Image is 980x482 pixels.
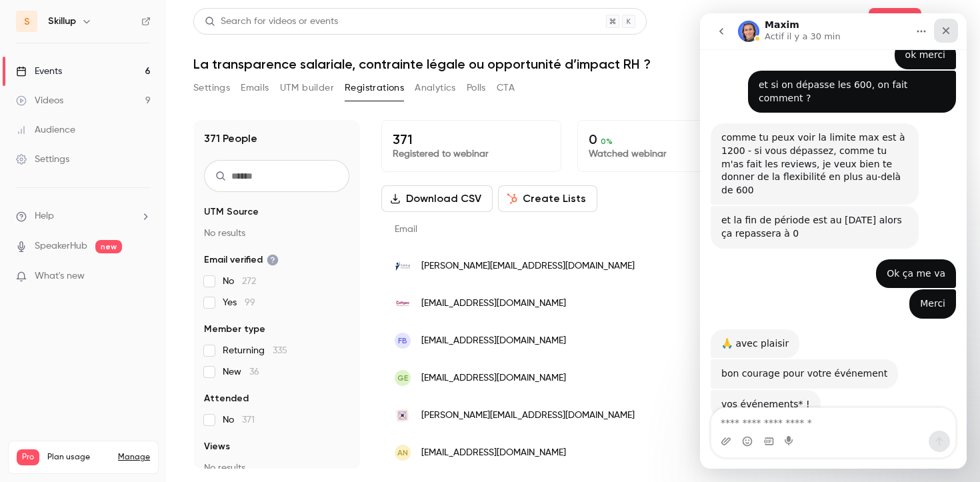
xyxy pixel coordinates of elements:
span: 335 [273,346,287,355]
p: No results [204,227,349,240]
li: help-dropdown-opener [16,209,151,223]
span: AN [397,447,408,459]
span: Views [204,440,230,453]
span: 0 % [601,137,613,146]
span: GE [397,372,408,384]
button: Registrations [345,77,404,99]
button: Polls [467,77,486,99]
button: Analytics [415,77,456,99]
img: arcep.fr [395,407,411,423]
p: 371 [393,131,550,147]
span: [EMAIL_ADDRESS][DOMAIN_NAME] [421,297,566,311]
iframe: Intercom live chat [700,13,967,469]
span: Plan usage [47,452,110,463]
p: Registered to webinar [393,147,550,161]
p: 0 [589,131,746,147]
button: Download CSV [381,185,493,212]
span: [EMAIL_ADDRESS][DOMAIN_NAME] [421,371,566,385]
span: 99 [245,298,255,307]
a: SpeakerHub [35,239,87,253]
span: Member type [204,323,265,336]
div: Settings [16,153,69,166]
span: Attended [204,392,249,405]
span: 36 [249,367,259,377]
h6: Skillup [48,15,76,28]
span: new [95,240,122,253]
span: [PERSON_NAME][EMAIL_ADDRESS][DOMAIN_NAME] [421,409,635,423]
span: [EMAIL_ADDRESS][DOMAIN_NAME] [421,334,566,348]
span: New [223,365,259,379]
span: What's new [35,269,85,283]
button: Emails [241,77,269,99]
img: cofigeo.fr [395,295,411,311]
div: Search for videos or events [205,15,338,29]
img: training-orchestra.com [395,258,411,274]
span: 371 [242,415,255,425]
span: No [223,413,255,427]
span: No [223,275,256,288]
button: Settings [193,77,230,99]
button: Share [869,8,921,35]
span: FB [398,335,407,347]
span: S [24,15,30,29]
button: Create Lists [498,185,597,212]
iframe: Noticeable Trigger [135,271,151,283]
span: Email [395,225,417,234]
div: Events [16,65,62,78]
h1: 371 People [204,131,257,147]
button: CTA [497,77,515,99]
button: UTM builder [280,77,334,99]
span: Returning [223,344,287,357]
a: Manage [118,452,150,463]
p: Watched webinar [589,147,746,161]
div: Audience [16,123,75,137]
div: Videos [16,94,63,107]
p: No results [204,461,349,475]
span: 272 [242,277,256,286]
span: Help [35,209,54,223]
span: Pro [17,449,39,465]
span: Yes [223,296,255,309]
span: Email verified [204,253,279,267]
span: UTM Source [204,205,259,219]
span: [EMAIL_ADDRESS][DOMAIN_NAME] [421,446,566,460]
h1: La transparence salariale, contrainte légale ou opportunité d’impact RH ? [193,56,953,72]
